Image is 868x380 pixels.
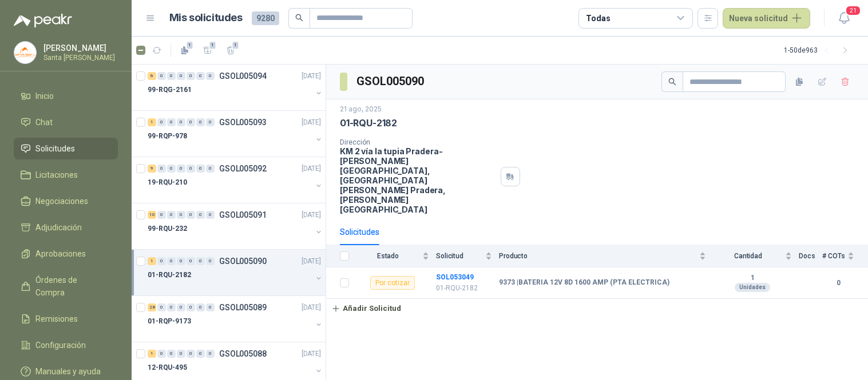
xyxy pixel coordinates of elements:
[302,163,321,174] p: [DATE]
[219,165,267,173] p: GSOL005092
[148,208,323,245] a: 10 0 0 0 0 0 0 GSOL005091[DATE] 99-RQU-232
[157,72,166,80] div: 0
[177,257,185,265] div: 0
[668,78,676,86] span: search
[499,252,697,260] span: Producto
[148,362,187,373] p: 12-RQU-495
[187,72,195,80] div: 0
[176,41,194,59] button: 1
[356,245,436,267] th: Estado
[206,350,215,358] div: 0
[148,69,323,106] a: 6 0 0 0 0 0 0 GSOL005094[DATE] 99-RQG-2161
[14,190,118,212] a: Negociaciones
[822,278,854,289] b: 0
[356,252,420,260] span: Estado
[370,276,415,290] div: Por cotizar
[157,118,166,126] div: 0
[822,252,845,260] span: # COTs
[148,350,156,358] div: 1
[177,165,185,173] div: 0
[196,165,205,173] div: 0
[822,245,868,267] th: # COTs
[206,118,215,126] div: 0
[340,104,382,115] p: 21 ago, 2025
[219,118,267,126] p: GSOL005093
[14,243,118,265] a: Aprobaciones
[206,72,215,80] div: 0
[148,177,187,188] p: 19-RQU-210
[14,111,118,133] a: Chat
[723,8,810,29] button: Nueva solicitud
[148,223,187,234] p: 99-RQU-232
[713,274,792,283] b: 1
[148,131,187,142] p: 99-RQP-978
[177,72,185,80] div: 0
[206,257,215,265] div: 0
[43,44,115,52] p: [PERSON_NAME]
[148,257,156,265] div: 1
[196,350,205,358] div: 0
[187,257,195,265] div: 0
[35,247,86,260] span: Aprobaciones
[340,117,397,129] p: 01-RQU-2182
[436,283,492,294] p: 01-RQU-2182
[206,165,215,173] div: 0
[196,72,205,80] div: 0
[784,41,854,59] div: 1 - 50 de 963
[148,301,323,337] a: 28 0 0 0 0 0 0 GSOL005089[DATE] 01-RQP-9173
[148,72,156,80] div: 6
[219,303,267,311] p: GSOL005089
[35,142,75,155] span: Solicitudes
[167,211,176,219] div: 0
[148,118,156,126] div: 1
[356,73,426,90] h3: GSOL005090
[326,299,868,318] a: Añadir Solicitud
[35,195,88,207] span: Negociaciones
[14,42,36,63] img: Company Logo
[148,162,323,198] a: 9 0 0 0 0 0 0 GSOL005092[DATE] 19-RQU-210
[167,303,176,311] div: 0
[157,303,166,311] div: 0
[436,245,499,267] th: Solicitud
[35,169,78,181] span: Licitaciones
[799,245,822,267] th: Docs
[326,299,406,318] button: Añadir Solicitud
[221,41,240,59] button: 1
[14,138,118,159] a: Solicitudes
[157,211,166,219] div: 0
[302,349,321,359] p: [DATE]
[14,85,118,107] a: Inicio
[14,164,118,186] a: Licitaciones
[157,257,166,265] div: 0
[206,303,215,311] div: 0
[14,334,118,356] a: Configuración
[713,252,783,260] span: Cantidad
[834,8,854,29] button: 21
[167,257,176,265] div: 0
[35,365,101,378] span: Manuales y ayuda
[167,118,176,126] div: 0
[196,118,205,126] div: 0
[14,14,72,27] img: Logo peakr
[302,210,321,221] p: [DATE]
[295,14,303,22] span: search
[148,270,191,281] p: 01-RQU-2182
[148,115,323,152] a: 1 0 0 0 0 0 0 GSOL005093[DATE] 99-RQP-978
[14,269,118,303] a: Órdenes de Compra
[14,308,118,330] a: Remisiones
[157,165,166,173] div: 0
[219,72,267,80] p: GSOL005094
[219,350,267,358] p: GSOL005088
[177,211,185,219] div: 0
[177,350,185,358] div: 0
[302,256,321,267] p: [DATE]
[735,283,770,292] div: Unidades
[219,257,267,265] p: GSOL005090
[196,303,205,311] div: 0
[177,303,185,311] div: 0
[586,12,610,25] div: Todas
[148,211,156,219] div: 10
[35,339,86,351] span: Configuración
[43,54,115,61] p: Santa [PERSON_NAME]
[436,252,483,260] span: Solicitud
